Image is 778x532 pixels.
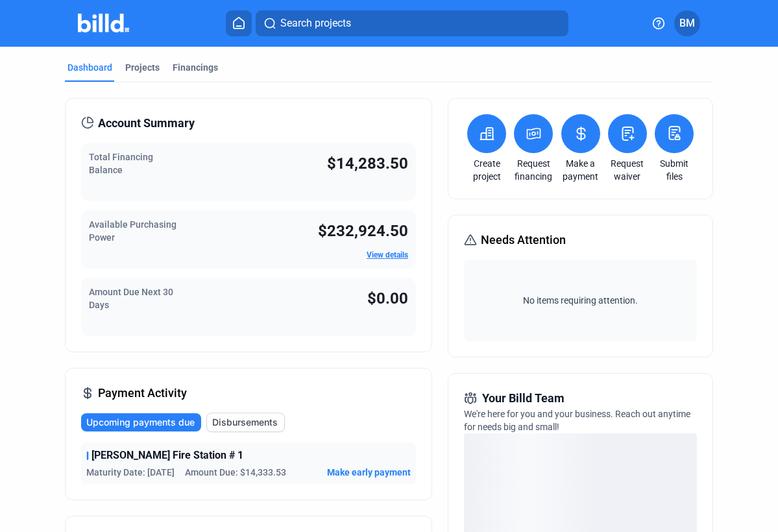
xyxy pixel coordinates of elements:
a: Request financing [511,157,556,183]
span: Your Billd Team [482,389,565,407]
a: Submit files [651,157,697,183]
span: BM [679,16,695,31]
span: $14,283.50 [327,154,408,173]
span: Amount Due: $14,333.53 [185,466,286,479]
div: Dashboard [67,61,112,74]
a: Request waiver [605,157,650,183]
span: Available Purchasing Power [89,219,176,243]
span: $0.00 [367,289,408,308]
span: We're here for you and your business. Reach out anytime for needs big and small! [464,409,690,432]
span: [PERSON_NAME] Fire Station # 1 [91,448,243,463]
span: Needs Attention [481,231,566,249]
div: Financings [173,61,218,74]
span: Upcoming payments due [86,416,195,429]
div: Projects [125,61,160,74]
span: Account Summary [98,114,195,132]
span: Total Financing Balance [89,152,153,175]
span: Payment Activity [98,384,187,402]
a: Create project [464,157,509,183]
a: View details [367,250,408,260]
span: No items requiring attention. [469,294,692,307]
button: Make early payment [327,466,411,479]
span: Amount Due Next 30 Days [89,287,173,310]
span: $232,924.50 [318,222,408,240]
button: BM [674,10,700,36]
button: Disbursements [206,413,285,432]
span: Disbursements [212,416,278,429]
a: Make a payment [558,157,603,183]
img: Billd Company Logo [78,14,129,32]
button: Search projects [256,10,568,36]
span: Maturity Date: [DATE] [86,466,175,479]
span: Search projects [280,16,351,31]
button: Upcoming payments due [81,413,201,431]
